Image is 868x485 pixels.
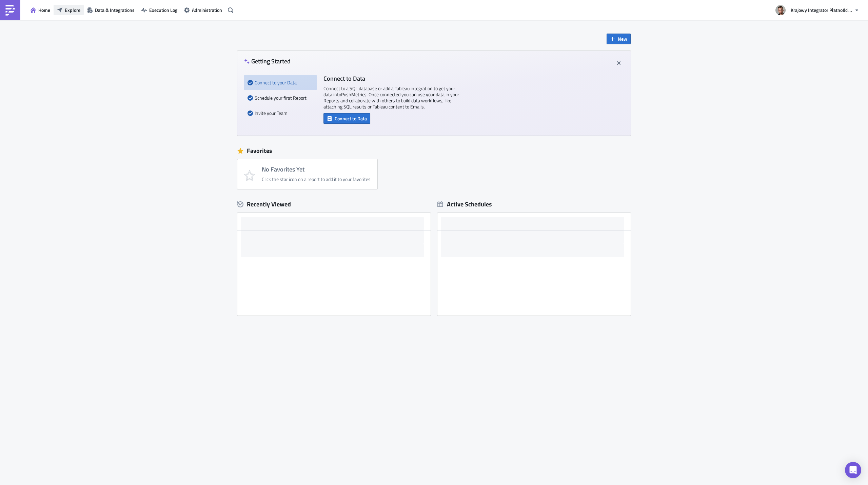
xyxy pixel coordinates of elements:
[38,6,50,14] span: Home
[84,5,138,15] button: Data & Integrations
[237,146,631,156] div: Favorites
[262,176,371,182] div: Click the star icon on a report to add it to your favorites
[248,105,313,121] div: Invite your Team
[248,90,313,105] div: Schedule your first Report
[181,5,225,15] button: Administration
[192,6,222,14] span: Administration
[775,4,786,16] img: Avatar
[771,3,863,18] button: Krajowy Integrator Płatności S.A.
[95,6,135,14] span: Data & Integrations
[323,114,370,121] a: Connect to Data
[618,35,627,42] span: New
[237,199,431,209] div: Recently Viewed
[607,34,631,44] button: New
[248,75,313,90] div: Connect to your Data
[54,5,84,15] button: Explore
[27,5,54,15] button: Home
[791,6,852,14] span: Krajowy Integrator Płatności S.A.
[845,462,861,478] div: Open Intercom Messenger
[323,113,370,124] button: Connect to Data
[65,6,80,14] span: Explore
[149,6,177,14] span: Execution Log
[262,166,371,173] h4: No Favorites Yet
[323,85,459,110] p: Connect to a SQL database or add a Tableau integration to get your data into PushMetrics . Once c...
[244,58,291,65] h4: Getting Started
[437,200,492,208] div: Active Schedules
[323,75,459,82] h4: Connect to Data
[335,115,367,122] span: Connect to Data
[5,5,16,16] img: PushMetrics
[138,5,181,15] button: Execution Log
